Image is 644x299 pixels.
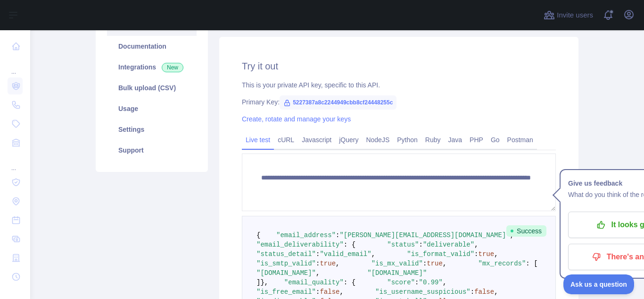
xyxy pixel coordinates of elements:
[284,279,344,286] span: "email_quality"
[316,288,320,296] span: :
[242,97,556,107] div: Primary Key:
[320,288,339,296] span: false
[471,288,474,296] span: :
[242,60,556,73] h2: Try it out
[407,250,474,258] span: "is_format_valid"
[494,250,498,258] span: ,
[393,132,421,147] a: Python
[162,63,183,72] span: New
[242,132,274,147] a: Live test
[466,132,487,147] a: PHP
[256,260,316,267] span: "is_smtp_valid"
[336,260,339,267] span: ,
[372,260,423,267] span: "is_mx_valid"
[107,98,197,119] a: Usage
[387,241,419,248] span: "status"
[256,269,316,277] span: "[DOMAIN_NAME]"
[298,132,335,147] a: Javascript
[557,10,593,21] span: Invite users
[242,80,556,90] div: This is your private API key, specific to this API.
[256,279,260,286] span: ]
[474,250,478,258] span: :
[280,95,396,110] span: 5227387a8c2244949cbb8cf24448255c
[107,119,197,140] a: Settings
[367,269,427,277] span: "[DOMAIN_NAME]"
[316,269,320,277] span: ,
[542,8,595,23] button: Invite users
[375,288,471,296] span: "is_username_suspicious"
[336,231,339,239] span: :
[316,260,320,267] span: :
[260,279,268,286] span: },
[274,132,298,147] a: cURL
[443,279,446,286] span: ,
[494,288,498,296] span: ,
[479,260,526,267] span: "mx_records"
[256,231,260,239] span: {
[421,132,445,147] a: Ruby
[107,140,197,161] a: Support
[344,279,355,286] span: : {
[320,250,371,258] span: "valid_email"
[443,260,446,267] span: ,
[487,132,504,147] a: Go
[419,241,423,248] span: :
[335,132,362,147] a: jQuery
[339,231,510,239] span: "[PERSON_NAME][EMAIL_ADDRESS][DOMAIN_NAME]"
[445,132,466,147] a: Java
[423,241,474,248] span: "deliverable"
[107,36,197,57] a: Documentation
[474,288,494,296] span: false
[362,132,393,147] a: NodeJS
[320,260,336,267] span: true
[423,260,427,267] span: :
[427,260,443,267] span: true
[256,250,316,258] span: "status_detail"
[8,153,23,172] div: ...
[372,250,375,258] span: ,
[419,279,443,286] span: "0.99"
[526,260,537,267] span: : [
[415,279,419,286] span: :
[316,250,320,258] span: :
[339,288,343,296] span: ,
[506,225,546,237] span: Success
[8,57,23,76] div: ...
[276,231,336,239] span: "email_address"
[107,57,197,77] a: Integrations New
[242,115,351,123] a: Create, rotate and manage your keys
[256,241,344,248] span: "email_deliverability"
[479,250,495,258] span: true
[387,279,415,286] span: "score"
[344,241,355,248] span: : {
[256,288,316,296] span: "is_free_email"
[107,77,197,98] a: Bulk upload (CSV)
[474,241,478,248] span: ,
[504,132,537,147] a: Postman
[563,274,635,294] iframe: Toggle Customer Support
